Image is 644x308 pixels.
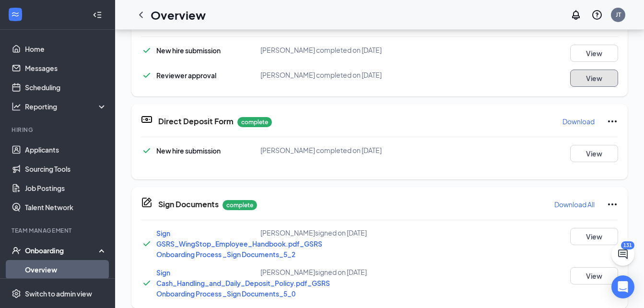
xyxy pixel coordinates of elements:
svg: Checkmark [141,238,152,249]
h1: Overview [151,7,206,23]
div: [PERSON_NAME] signed on [DATE] [260,228,420,237]
div: Team Management [12,226,105,235]
div: [PERSON_NAME] signed on [DATE] [260,267,420,277]
svg: Analysis [12,102,21,111]
svg: Settings [12,289,21,298]
svg: Checkmark [141,277,152,289]
span: Reviewer approval [156,71,216,80]
svg: CompanyDocumentIcon [141,197,152,208]
a: Sign GSRS_WingStop_Employee_Handbook.pdf_GSRS Onboarding Process _Sign Documents_5_2 [156,229,322,259]
svg: Ellipses [607,199,618,210]
div: Hiring [12,126,105,134]
button: View [570,45,618,62]
svg: DirectDepositIcon [141,114,152,125]
a: Messages [25,59,107,78]
a: Job Postings [25,178,107,198]
span: [PERSON_NAME] completed on [DATE] [260,71,382,79]
svg: Notifications [570,9,582,21]
svg: UserCheck [12,246,21,255]
svg: QuestionInfo [591,9,603,21]
div: 131 [621,241,634,249]
a: Talent Network [25,198,107,217]
span: New hire submission [156,146,221,155]
p: Download All [554,200,595,209]
span: New hire submission [156,46,221,55]
div: Reporting [25,102,107,111]
svg: Checkmark [141,145,152,156]
button: Download All [554,197,595,212]
svg: ChatActive [617,249,629,260]
p: complete [222,200,257,210]
div: Onboarding [25,246,99,255]
div: JT [616,11,621,19]
h5: Sign Documents [158,199,219,210]
div: Open Intercom Messenger [611,275,634,298]
button: Download [562,114,595,129]
button: View [570,228,618,245]
svg: WorkstreamLogo [11,10,20,19]
svg: Checkmark [141,70,152,81]
a: Home [25,39,107,59]
svg: Ellipses [607,116,618,127]
a: Applicants [25,140,107,159]
a: Scheduling [25,78,107,97]
a: Sourcing Tools [25,159,107,178]
span: [PERSON_NAME] completed on [DATE] [260,146,382,154]
p: complete [237,117,272,127]
h5: Direct Deposit Form [158,116,234,127]
svg: Collapse [93,10,102,20]
p: Download [562,117,595,126]
span: [PERSON_NAME] completed on [DATE] [260,46,382,54]
svg: Checkmark [141,45,152,56]
div: Switch to admin view [25,289,92,298]
svg: ChevronLeft [135,9,147,21]
button: View [570,70,618,87]
a: Overview [25,260,107,279]
a: Sign Cash_Handling_and_Daily_Deposit_Policy.pdf_GSRS Onboarding Process _Sign Documents_5_0 [156,268,330,298]
button: View [570,145,618,162]
button: ChatActive [611,243,634,266]
button: View [570,267,618,284]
